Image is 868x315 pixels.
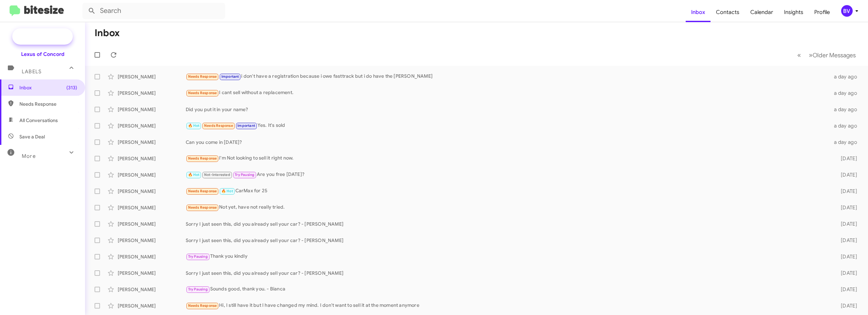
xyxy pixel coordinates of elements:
div: [PERSON_NAME] [118,188,186,195]
div: Sounds good, thank you. - Bianca [186,285,828,293]
span: Needs Response [188,74,217,79]
div: [PERSON_NAME] [118,139,186,146]
input: Search [82,3,225,19]
div: Sorry I just seen this, did you already sell your car? - [PERSON_NAME] [186,237,828,244]
span: » [809,51,813,59]
nav: Page navigation example [794,48,860,62]
div: a day ago [828,106,863,113]
a: Contacts [711,2,745,22]
div: [PERSON_NAME] [118,122,186,129]
div: i don't have a registration because i owe fasttrack but i do have the [PERSON_NAME] [186,73,828,80]
span: 🔥 Hot [221,189,233,193]
span: « [797,51,801,59]
a: Calendar [745,2,779,22]
div: [PERSON_NAME] [118,286,186,293]
div: Not yet, have not really tried. [186,204,828,211]
div: [DATE] [828,302,863,309]
span: 🔥 Hot [188,123,200,128]
div: Lexus of Concord [21,51,64,58]
span: Try Pausing [235,172,254,177]
div: [PERSON_NAME] [118,253,186,260]
div: Thank you kindly [186,253,828,260]
div: Hi, I still have it but I have changed my mind. I don't want to sell it at the moment anymore [186,302,828,310]
span: Important [237,123,255,128]
span: Needs Response [188,205,217,210]
span: Try Pausing [188,254,208,259]
span: 🔥 Hot [188,172,200,177]
span: Save a Deal [19,133,45,140]
span: Not-Interested [204,172,230,177]
div: Yes. It's sold [186,122,828,130]
h1: Inbox [95,28,120,39]
div: [PERSON_NAME] [118,155,186,162]
div: [PERSON_NAME] [118,221,186,227]
div: [DATE] [828,204,863,211]
button: Previous [793,48,805,62]
span: Important [221,74,239,79]
div: [DATE] [828,188,863,195]
a: Profile [809,2,835,22]
div: [PERSON_NAME] [118,106,186,113]
div: [DATE] [828,221,863,227]
span: Needs Response [188,189,217,193]
span: Needs Response [188,156,217,161]
div: Sorry I just seen this, did you already sell your car? - [PERSON_NAME] [186,270,828,276]
span: New Campaign [33,33,67,40]
a: Insights [779,2,809,22]
span: Needs Response [188,303,217,308]
span: (313) [66,84,77,91]
div: [PERSON_NAME] [118,204,186,211]
div: [DATE] [828,270,863,276]
span: Older Messages [813,51,856,59]
div: Can you come in [DATE]? [186,139,828,146]
div: [PERSON_NAME] [118,237,186,244]
div: [DATE] [828,155,863,162]
div: [PERSON_NAME] [118,302,186,309]
span: Inbox [19,84,77,91]
a: New Campaign [12,28,73,45]
div: [DATE] [828,286,863,293]
span: Needs Response [19,101,77,107]
div: [DATE] [828,237,863,244]
div: [PERSON_NAME] [118,90,186,96]
span: Needs Response [204,123,233,128]
div: I cant sell without a replacement. [186,89,828,97]
div: a day ago [828,139,863,146]
div: [DATE] [828,171,863,178]
div: Sorry I just seen this, did you already sell your car? - [PERSON_NAME] [186,221,828,227]
span: All Conversations [19,117,58,124]
div: [PERSON_NAME] [118,171,186,178]
span: More [22,153,36,159]
a: Inbox [686,2,711,22]
div: a day ago [828,122,863,129]
div: I'm Not looking to sell it right now. [186,154,828,162]
div: a day ago [828,90,863,96]
span: Try Pausing [188,287,208,291]
div: [PERSON_NAME] [118,73,186,80]
button: Next [805,48,860,62]
div: [PERSON_NAME] [118,270,186,276]
div: Are you free [DATE]? [186,171,828,179]
div: BV [841,5,853,17]
span: Needs Response [188,91,217,95]
button: BV [835,5,861,17]
div: Did you put it in your name? [186,106,828,113]
div: a day ago [828,73,863,80]
span: Labels [22,69,41,75]
div: [DATE] [828,253,863,260]
div: CarMax for 25 [186,187,828,195]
